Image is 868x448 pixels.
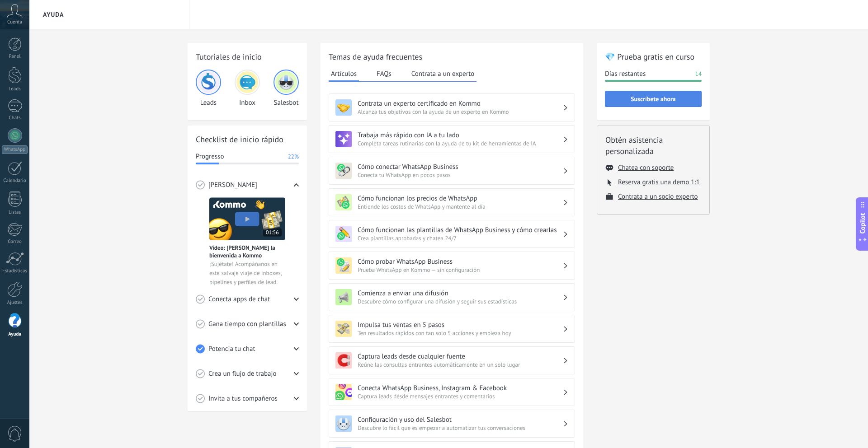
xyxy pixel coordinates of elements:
span: Entiende los costos de WhatsApp y mantente al día [358,203,563,210]
div: Calendario [2,178,28,184]
span: Conecta tu WhatsApp en pocos pasos [358,171,563,179]
h2: Tutoriales de inicio [196,51,299,62]
div: Chats [2,115,28,121]
div: Salesbot [274,70,299,107]
div: Inbox [235,70,260,107]
div: Ajustes [2,300,28,306]
span: Reúne las consultas entrantes automáticamente en un solo lugar [358,361,563,369]
span: Crea un flujo de trabajo [208,369,277,378]
span: Captura leads desde mensajes entrantes y comentarios [358,392,563,400]
span: Completa tareas rutinarias con la ayuda de tu kit de herramientas de IA [358,140,563,147]
span: Ten resultados rápidos con tan solo 5 acciones y empieza hoy [358,329,563,337]
h2: Checklist de inicio rápido [196,134,299,145]
button: FAQs [374,67,394,80]
div: Leads [2,86,28,92]
img: Meet video [209,197,285,240]
span: [PERSON_NAME] [208,181,257,190]
span: Conecta apps de chat [208,295,270,304]
h3: Cómo funcionan los precios de WhatsApp [358,194,563,203]
h3: Comienza a enviar una difusión [358,289,563,298]
h3: Captura leads desde cualquier fuente [358,352,563,361]
button: Chatea con soporte [618,163,674,172]
span: Gana tiempo con plantillas [208,320,286,329]
h2: Obtén asistencia personalizada [605,134,701,157]
span: Descubre lo fácil que es empezar a automatizar tus conversaciones [358,424,563,432]
div: Listas [2,210,28,215]
span: 22% [288,152,299,161]
h3: Cómo conectar WhatsApp Business [358,163,563,171]
h2: 💎 Prueba gratis en curso [605,51,702,62]
h3: Cómo funcionan las plantillas de WhatsApp Business y cómo crearlas [358,226,563,234]
h2: Temas de ayuda frecuentes [329,51,575,62]
div: Correo [2,239,28,245]
span: ¡Sujétate! Acompáñanos en este salvaje viaje de inboxes, pipelines y perfiles de lead. [209,260,285,287]
span: Crea plantillas aprobadas y chatea 24/7 [358,234,563,242]
h3: Conecta WhatsApp Business, Instagram & Facebook [358,384,563,392]
span: Potencia tu chat [208,345,255,354]
div: Panel [2,54,28,60]
h3: Trabaja más rápido con IA a tu lado [358,131,563,140]
span: Descubre cómo configurar una difusión y seguir sus estadísticas [358,298,563,305]
span: Suscríbete ahora [631,96,676,102]
span: Alcanza tus objetivos con la ayuda de un experto en Kommo [358,108,563,116]
button: Reserva gratis una demo 1:1 [618,178,700,187]
span: Cuenta [7,19,22,25]
button: Contrata a un experto [409,67,476,80]
h3: Contrata un experto certificado en Kommo [358,99,563,108]
div: WhatsApp [2,145,28,154]
h3: Cómo probar WhatsApp Business [358,257,563,266]
h3: Impulsa tus ventas en 5 pasos [358,321,563,329]
div: Estadísticas [2,268,28,274]
span: Prueba WhatsApp en Kommo — sin configuración [358,266,563,274]
span: Días restantes [605,70,646,79]
h3: Configuración y uso del Salesbot [358,415,563,424]
span: 14 [695,70,702,79]
span: Invita a tus compañeros [208,394,278,403]
span: Progresso [196,152,224,161]
button: Suscríbete ahora [605,91,702,107]
span: Vídeo: [PERSON_NAME] la bienvenida a Kommo [209,244,285,259]
button: Artículos [329,67,359,82]
span: Copilot [858,213,867,234]
div: Ayuda [2,331,28,337]
div: Leads [196,70,221,107]
button: Contrata a un socio experto [618,192,698,201]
